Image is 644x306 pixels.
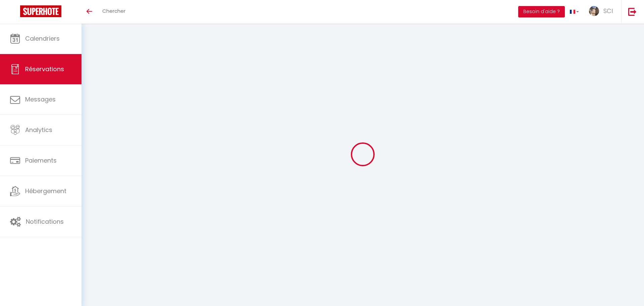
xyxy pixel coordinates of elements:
[628,7,637,16] img: logout
[25,156,57,165] span: Paiements
[518,6,565,17] button: Besoin d'aide ?
[603,7,613,15] span: SCI
[589,6,599,16] img: ...
[25,126,52,134] span: Analytics
[26,217,64,226] span: Notifications
[25,95,56,103] span: Messages
[20,5,61,17] img: Super Booking
[25,187,66,195] span: Hébergement
[25,34,60,43] span: Calendriers
[25,65,64,73] span: Réservations
[102,7,125,14] span: Chercher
